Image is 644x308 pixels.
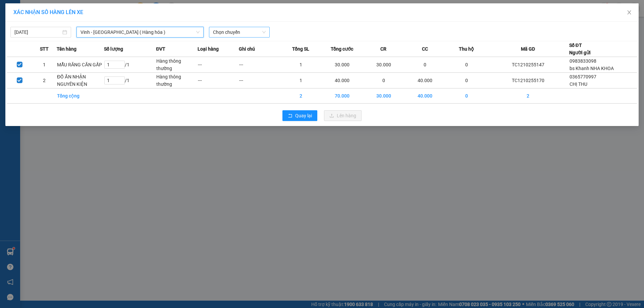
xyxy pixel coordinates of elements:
td: MẪU RĂNG CĂN GẤP [57,57,104,73]
span: close [627,10,632,15]
button: uploadLên hàng [324,110,362,121]
span: 0983833098 [570,58,596,64]
td: ĐỒ ĂN NHẬN NGUYÊN KIỆN [57,73,104,88]
input: 12/10/2025 [14,28,61,36]
td: 30.000 [363,88,404,104]
span: rollback [288,113,292,119]
span: Mã GD [521,45,535,53]
td: 0 [446,88,487,104]
td: 0 [446,73,487,88]
span: Tổng SL [292,45,309,53]
td: 0 [446,57,487,73]
td: 40.000 [404,73,445,88]
td: 30.000 [322,57,363,73]
strong: TĐ đặt vé: 1900 545 555 [31,22,78,27]
td: 2 [280,88,321,104]
span: down [196,30,200,34]
span: CR [380,45,386,53]
td: 40.000 [322,73,363,88]
span: VP nhận: [59,38,111,52]
span: Chọn chuyến [213,27,266,37]
span: Ghi chú [239,45,255,53]
span: ĐVT [156,45,165,53]
td: / 1 [104,57,156,73]
span: bs Khanh NHA KHOA [570,66,614,71]
strong: : [DOMAIN_NAME] [24,28,84,35]
strong: TĐ chuyển phát: [24,16,57,21]
div: Số ĐT Người gửi [569,42,591,56]
td: 2 [487,88,569,104]
td: TC1210255147 [487,57,569,73]
td: --- [198,57,239,73]
td: Hàng thông thường [156,57,197,73]
span: Thu hộ [459,45,474,53]
td: --- [239,57,280,73]
span: CC [422,45,428,53]
span: VP [PERSON_NAME] [59,38,111,52]
td: 0 [363,73,404,88]
span: Loại hàng [198,45,219,53]
span: 0365770997 [570,74,596,79]
td: --- [198,73,239,88]
td: Tổng cộng [57,88,104,104]
strong: 1900 57 57 57 - [30,16,83,27]
span: XÁC NHẬN SỐ HÀNG LÊN XE [13,9,83,15]
span: Tổng cước [331,45,353,53]
td: 70.000 [322,88,363,104]
td: 1 [32,57,57,73]
span: Website [24,29,40,34]
span: VP gửi: [3,38,55,52]
td: 1 [280,57,321,73]
span: Quay lại [295,112,312,119]
td: 1 [280,73,321,88]
span: Số lượng [104,45,123,53]
span: Vinh - Hà Nội ( Hàng hóa ) [80,27,200,37]
span: VP [PERSON_NAME] [3,38,55,52]
span: STT [40,45,49,53]
td: / 1 [104,73,156,88]
td: --- [239,73,280,88]
td: 2 [32,73,57,88]
strong: PHIẾU GỬI HÀNG [27,8,81,15]
button: rollbackQuay lại [282,110,317,121]
td: 40.000 [404,88,445,104]
td: 0 [404,57,445,73]
button: Close [620,3,639,22]
td: TC1210255170 [487,73,569,88]
span: CHỊ THU [570,81,587,87]
td: Hàng thông thường [156,73,197,88]
td: 30.000 [363,57,404,73]
span: Tên hàng [57,45,76,53]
